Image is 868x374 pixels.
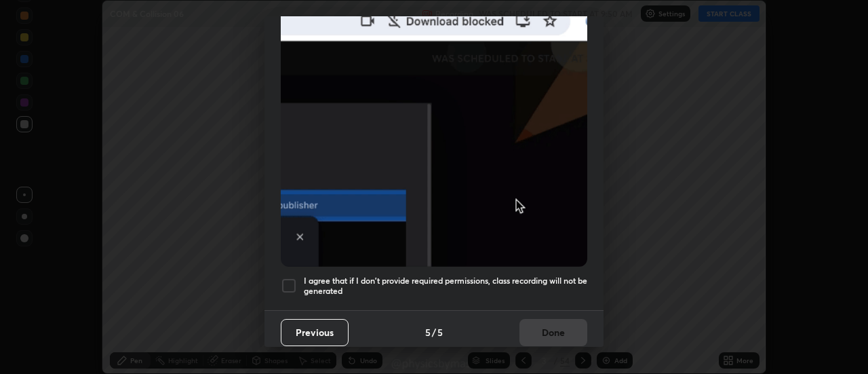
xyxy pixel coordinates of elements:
[437,325,443,339] h4: 5
[425,325,431,339] h4: 5
[432,325,436,339] h4: /
[304,276,587,297] h5: I agree that if I don't provide required permissions, class recording will not be generated
[281,319,349,346] button: Previous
